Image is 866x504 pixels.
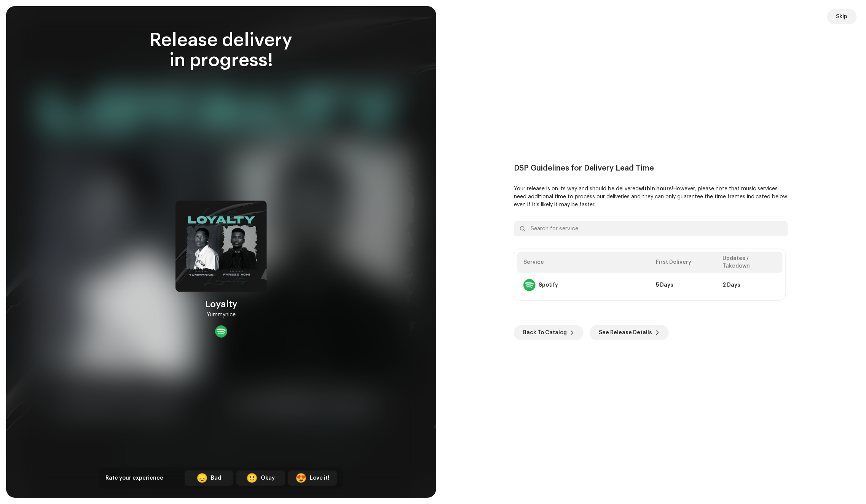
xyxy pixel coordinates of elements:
[517,252,650,273] th: Service
[295,474,307,483] div: 😍
[514,164,788,173] div: DSP Guidelines for Delivery Lead Time
[514,221,788,236] input: Search for service
[539,282,558,288] div: Spotify
[650,252,716,273] th: First Delivery
[590,325,669,340] button: See Release Details
[836,9,848,24] span: Skip
[310,474,329,482] div: Love it!
[99,30,343,71] div: Release delivery in progress!
[716,252,783,273] th: Updates / Takedown
[716,273,783,297] td: 2 Days
[175,201,267,292] img: 3b1af5d1-08e2-400c-9c88-b2c22311c84b
[650,273,716,297] td: 5 Days
[207,310,236,319] div: Yummynice
[211,474,221,482] div: Bad
[523,325,567,340] span: Back To Catalog
[196,474,208,483] div: 😞
[105,475,163,481] span: Rate your experience
[205,298,237,310] div: Loyalty
[827,9,857,24] button: Skip
[514,325,584,340] button: Back To Catalog
[246,474,258,483] div: 🙂
[514,185,788,209] p: Your release is on its way and should be delivered However, please note that music services need ...
[261,474,275,482] div: Okay
[599,325,652,340] span: See Release Details
[639,186,673,191] b: within hours!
